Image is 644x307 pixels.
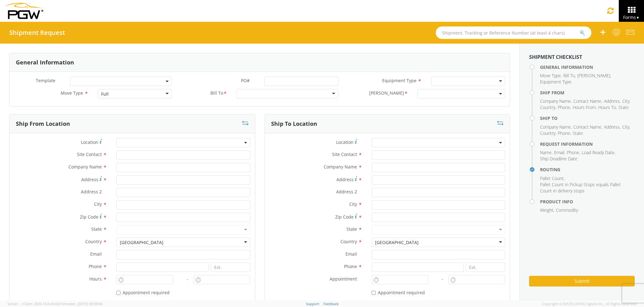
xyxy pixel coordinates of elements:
[341,239,357,244] span: Country
[540,175,565,182] li: ,
[573,104,596,110] span: Hours From
[622,98,630,104] li: ,
[241,78,250,83] span: PO#
[91,226,102,232] span: State
[89,276,102,282] span: Hours
[567,149,579,155] span: Phone
[604,124,620,130] span: Address
[344,263,357,269] span: Phone
[540,124,572,130] li: ,
[540,130,556,136] li: ,
[604,124,621,130] li: ,
[81,177,98,182] span: Address
[211,262,250,272] input: Ext.
[554,149,564,155] span: Email
[529,276,635,286] button: Submit
[271,121,317,127] h3: Ship To Location
[372,291,376,295] input: Appointment required
[120,239,163,246] div: [GEOGRAPHIC_DATA]
[558,104,571,111] li: ,
[573,98,601,104] span: Contact Name
[540,130,555,136] span: Country
[540,65,635,69] h4: General Information
[604,98,621,104] li: ,
[436,26,591,39] input: Shipment, Tracking or Reference Number (at least 4 chars)
[540,90,635,95] h4: Ship From
[382,78,416,83] span: Equipment Type
[466,262,505,272] input: Ext.
[540,207,553,213] span: Weight
[210,90,223,97] span: Bill To
[90,251,102,257] span: Email
[563,73,575,78] span: Bill To
[573,104,597,111] li: ,
[346,226,357,232] span: State
[540,104,555,110] span: Country
[7,301,22,306] span: Server: -
[116,289,171,296] label: Appointment required
[306,301,319,306] a: Support
[64,301,102,306] span: master, [DATE] 09:59:06
[540,98,572,104] li: ,
[540,116,635,120] h4: Ship To
[540,79,571,85] span: Equipment Type
[336,139,354,145] span: Location
[540,182,621,194] span: Pallet Count in Pickup Stops equals Pallet Count in delivery stops
[324,164,357,170] span: Company Name
[529,54,582,60] strong: Shipment Checklist
[623,14,640,20] span: Forms
[582,149,614,155] span: Load Ready Date
[80,214,98,220] span: Zip Code
[598,104,617,111] li: ,
[16,59,74,66] h3: General Information
[540,124,571,130] span: Company Name
[23,301,102,306] span: Client: 2025.14.0-db4321d
[94,201,102,207] span: City
[61,90,83,96] span: Move Type
[577,73,611,79] li: ,
[558,104,570,110] span: Phone
[558,130,570,136] span: Phone
[622,124,629,130] span: City
[622,124,630,130] li: ,
[577,73,610,78] span: [PERSON_NAME]
[335,214,354,220] span: Zip Code
[604,98,620,104] span: Address
[540,98,571,104] span: Company Name
[5,3,43,19] img: pgw-form-logo-1aaa8060b1cc70fad034.png
[349,201,357,207] span: City
[369,90,404,97] span: Bill Code
[573,124,602,130] li: ,
[101,91,109,97] div: Full
[9,29,65,36] h4: Shipment Request
[81,139,98,145] span: Location
[540,207,554,213] li: ,
[372,300,493,306] span: The appointment will be scheduled by the truckload team
[81,189,102,195] span: Address 2
[85,239,102,244] span: Country
[372,289,426,296] label: Appointment required
[598,104,616,110] span: Hours To
[540,199,635,204] h4: Product Info
[68,164,102,170] span: Company Name
[36,78,55,83] span: Template
[540,167,635,172] h4: Routing
[558,130,571,136] li: ,
[77,151,102,157] span: Site Contact
[336,189,357,195] span: Address 2
[618,104,629,110] span: State
[573,124,601,130] span: Contact Name
[323,301,339,306] a: Feedback
[622,98,629,104] span: City
[442,276,443,282] span: -
[573,130,583,136] span: State
[187,276,188,282] span: -
[540,156,577,162] span: Ship Deadline Date
[540,73,561,78] span: Move Type
[540,175,564,181] span: Pallet Count
[556,207,578,213] span: Commodity
[636,15,640,20] span: ▼
[332,151,357,157] span: Site Contact
[567,149,580,156] li: ,
[540,73,562,79] li: ,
